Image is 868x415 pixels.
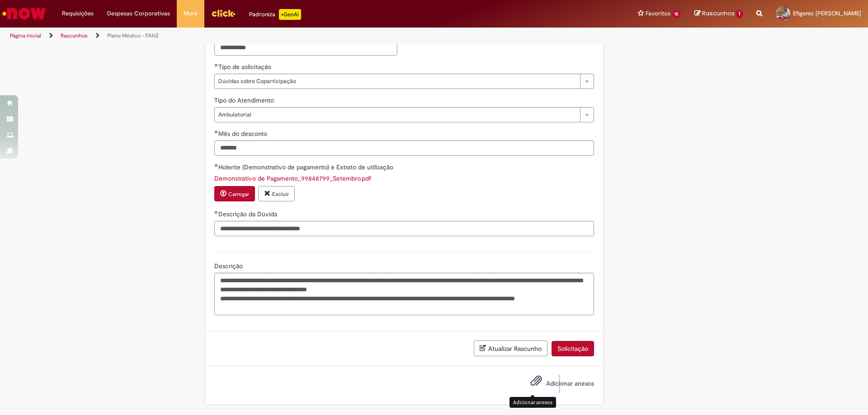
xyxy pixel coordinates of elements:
div: Padroniza [249,9,301,20]
span: Dúvidas sobre Coparticipação [218,74,576,89]
span: Favoritos [646,9,670,18]
a: Download de Demonstrativo de Pagamento_99848799_Setembro.pdf [214,174,371,182]
button: Carregar anexo de Holerite (Demonstrativo de pagamento) e Extrato de utilização Required [214,186,255,201]
input: CPF do Dependente [214,40,397,56]
p: +GenAi [279,9,301,20]
small: Carregar [228,191,249,198]
span: 1 [736,10,743,18]
a: Rascunhos [61,32,88,39]
button: Adicionar anexos [528,373,544,393]
span: Descrição [214,262,245,270]
input: Mês do desconto [214,140,594,156]
span: Tipo de solicitação [218,63,273,71]
input: Descrição da Dúvida [214,221,594,236]
a: Página inicial [10,32,41,39]
img: click_logo_yellow_360x200.png [211,6,236,20]
span: Obrigatório Preenchido [214,130,218,134]
span: Efigenio [PERSON_NAME] [793,9,861,17]
span: Descrição da Dúvida [218,210,279,218]
span: Ambulatorial [218,107,576,122]
span: Tipo do Atendimento [214,96,276,104]
span: Holerite (Demonstrativo de pagamento) e Extrato de utilização [218,163,395,171]
button: Excluir anexo Demonstrativo de Pagamento_99848799_Setembro.pdf [258,186,295,201]
span: Rascunhos [702,9,735,18]
span: Despesas Corporativas [107,9,170,18]
span: Obrigatório Preenchido [214,63,218,67]
a: Rascunhos [694,9,743,18]
span: Adicionar anexos [546,379,594,387]
span: More [184,9,198,18]
div: Adicionar anexos [509,397,556,407]
button: Solicitação [552,341,594,356]
span: Obrigatório Preenchido [214,163,218,167]
textarea: Descrição [214,273,594,315]
ul: Trilhas de página [7,28,572,44]
span: Requisições [62,9,94,18]
button: Atualizar Rascunho [474,340,547,356]
small: Excluir [272,191,289,198]
img: ServiceNow [1,5,47,23]
a: Plano Médico - FAHZ [107,32,159,39]
span: Mês do desconto [218,130,269,138]
span: Obrigatório Preenchido [214,210,218,214]
span: 12 [672,10,681,18]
